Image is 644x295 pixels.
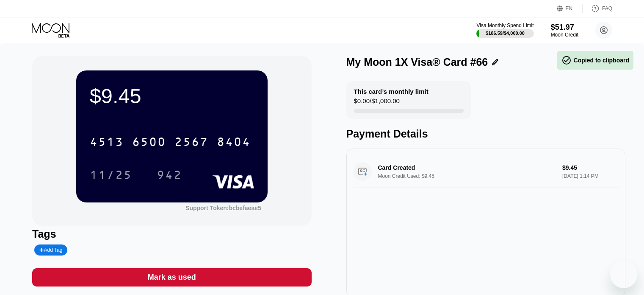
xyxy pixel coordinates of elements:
[566,6,573,11] div: EN
[148,273,196,282] div: Mark as used
[90,136,124,150] div: 4513
[551,23,578,38] div: $51.97Moon Credit
[583,4,612,13] div: FAQ
[610,261,637,288] iframe: Dugme za pokretanje prozora za razmenu poruka
[185,205,261,211] div: Support Token: bcbefaeae5
[602,6,612,11] div: FAQ
[354,88,428,95] div: This card’s monthly limit
[217,136,251,150] div: 8404
[32,268,311,287] div: Mark as used
[486,31,525,36] div: $186.59 / $4,000.00
[174,136,208,150] div: 2567
[476,22,533,38] div: Visa Monthly Spend Limit$186.59/$4,000.00
[90,84,254,108] div: $9.45
[346,128,625,140] div: Payment Details
[34,244,67,256] div: Add Tag
[354,97,400,109] div: $0.00 / $1,000.00
[83,164,138,185] div: 11/25
[32,228,311,240] div: Tags
[150,164,188,185] div: 942
[561,55,572,65] span: 
[551,32,578,38] div: Moon Credit
[557,4,583,13] div: EN
[551,23,578,32] div: $51.97
[39,247,62,253] div: Add Tag
[85,131,256,152] div: 4513650025678404
[346,56,488,68] div: My Moon 1X Visa® Card #66
[476,22,533,28] div: Visa Monthly Spend Limit
[185,205,261,211] div: Support Token:bcbefaeae5
[90,169,132,183] div: 11/25
[132,136,166,150] div: 6500
[561,55,629,65] div: Copied to clipboard
[157,169,182,183] div: 942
